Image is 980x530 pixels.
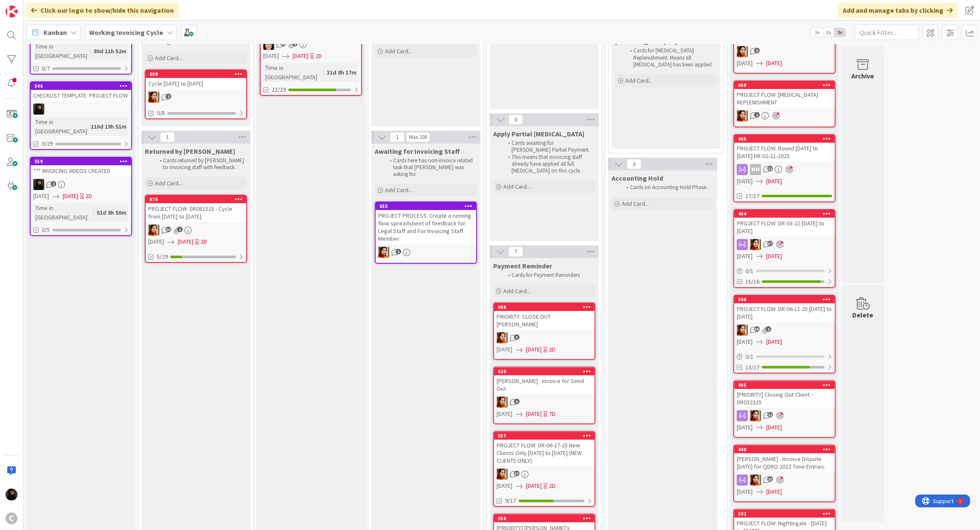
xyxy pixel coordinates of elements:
[549,481,555,490] div: 2D
[494,368,595,375] div: 620
[31,90,131,101] div: CHECKLIST TEMPLATE: PROJECT FLOW
[146,196,246,222] div: 676PROJECT FLOW: DR081525 - Cycle from [DATE] to [DATE]
[493,262,552,270] span: Payment Reminder
[852,71,874,81] div: Archive
[166,94,171,99] span: 2
[622,200,649,207] span: Add Card...
[376,247,476,258] div: PM
[409,135,427,139] div: Max 100
[734,135,835,143] div: 365
[33,42,90,60] div: Time in [GEOGRAPHIC_DATA]
[734,325,835,336] div: PM
[766,337,782,346] span: [DATE]
[766,326,771,332] span: 1
[766,423,782,432] span: [DATE]
[733,16,836,74] a: PM[DATE][DATE]
[145,69,247,119] a: 689Cycle [DATE] to [DATE]PM0/8
[767,166,773,171] span: 21
[263,52,279,60] span: [DATE]
[734,266,835,277] div: 0/1
[738,136,835,142] div: 365
[612,174,663,182] span: Accounting Hold
[31,104,131,115] div: ES
[734,218,835,236] div: PROJECT FLOW: DR-03-22-[DATE] to [DATE]
[767,241,773,246] span: 37
[493,302,595,360] a: 688PRIORITY: CLOSE OUT [PERSON_NAME]PM[DATE][DATE]2D
[734,296,835,303] div: 546
[31,179,131,190] div: ES
[767,476,773,482] span: 13
[733,380,836,438] a: 405[PRIORITY] Closing Out Client - DR032325PM[DATE][DATE]
[87,122,89,131] span: :
[503,140,594,154] li: Cards awaiting for [PERSON_NAME] Partial Payment.
[733,445,836,502] a: 448[PERSON_NAME] - Invoice Dispute [DATE] for QDRO 2023 Time Entries.PM[DATE][DATE]
[376,202,476,210] div: 655
[6,6,17,17] img: Visit kanbanzone.com
[526,345,542,354] span: [DATE]
[155,179,182,187] span: Add Card...
[272,85,286,94] span: 22/29
[766,252,782,261] span: [DATE]
[31,82,131,90] div: 540
[750,475,761,486] img: PM
[155,157,246,171] li: Cards returned by [PERSON_NAME] to invoicing staff with feedback.
[734,110,835,121] div: PM
[733,81,836,127] a: 660PROJECT FLOW: [MEDICAL_DATA] REPLENISHMENTPM
[514,399,520,404] span: 5
[734,510,835,518] div: 542
[734,46,835,57] div: PM
[503,287,531,295] span: Add Card...
[396,249,401,254] span: 1
[733,209,836,288] a: 404PROJECT FLOW: DR-03-22-[DATE] to [DATE]PM[DATE][DATE]0/115/16
[376,210,476,244] div: PROJECT PROCESS: Create a running flow spreadsheet of feedback for Legal Staff and For Invoicing ...
[738,297,835,302] div: 546
[750,239,761,250] img: PM
[514,471,520,476] span: 17
[766,177,782,186] span: [DATE]
[738,382,835,388] div: 405
[734,446,835,472] div: 448[PERSON_NAME] - Invoice Dispute [DATE] for QDRO 2023 Time Entries.
[89,28,163,37] b: Working Invoicing Cycle
[505,496,516,505] span: 9/17
[325,68,359,77] div: 31d 8h 17m
[493,367,595,424] a: 620[PERSON_NAME] - Invoice for Send OutPM[DATE][DATE]7D
[34,158,131,164] div: 559
[375,202,477,264] a: 655PROJECT PROCESS: Create a running flow spreadsheet of feedback for Legal Staff and For Invoici...
[509,247,523,257] span: 7
[146,92,246,103] div: PM
[838,3,958,18] div: Add and manage tabs by clicking
[766,487,782,496] span: [DATE]
[745,267,753,276] span: 0 / 1
[93,208,95,217] span: :
[734,143,835,161] div: PROJECT FLOW: Round [DATE] to [DATE] DR-02-21-2025
[90,46,92,56] span: :
[734,89,835,108] div: PROJECT FLOW: [MEDICAL_DATA] REPLENISHMENT
[385,47,412,55] span: Add Card...
[375,147,460,156] span: Awaiting for Invoicing Staff
[734,296,835,322] div: 546PROJECT FLOW: DR-06-11-25 [DATE] to [DATE]
[745,363,759,372] span: 13/17
[734,303,835,322] div: PROJECT FLOW: DR-06-11-25 [DATE] to [DATE]
[390,132,405,142] span: 1
[494,375,595,394] div: [PERSON_NAME] - Invoice for Send Out
[549,345,555,354] div: 2D
[42,64,50,73] span: 0/7
[737,423,753,432] span: [DATE]
[263,39,274,50] img: BL
[261,39,361,50] div: BL
[767,412,773,418] span: 11
[494,432,595,440] div: 557
[737,252,753,261] span: [DATE]
[737,110,748,121] img: PM
[734,135,835,161] div: 365PROJECT FLOW: Round [DATE] to [DATE] DR-02-21-2025
[18,1,39,12] span: Support
[549,409,555,418] div: 7D
[493,130,584,138] span: Apply Partial Retainer
[834,28,846,37] span: 3x
[737,487,753,496] span: [DATE]
[855,25,919,40] input: Quick Filter...
[33,179,44,190] img: ES
[734,81,835,108] div: 660PROJECT FLOW: [MEDICAL_DATA] REPLENISHMENT
[494,432,595,466] div: 557PROJECT FLOW: DR-06-27-25 New Clients Only [DATE] to [DATE] (NEW CLIENTS ONLY)
[160,132,175,142] span: 1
